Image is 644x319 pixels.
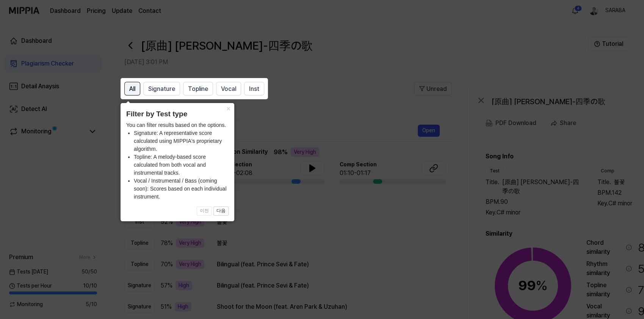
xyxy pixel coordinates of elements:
[188,84,208,94] span: Topline
[126,121,229,201] div: You can filter results based on the options.
[134,153,229,177] li: Topline: A melody-based score calculated from both vocal and instrumental tracks.
[148,84,175,94] span: Signature
[222,103,234,114] button: Close
[134,177,229,201] li: Vocal / Instrumental / Bass (coming soon): Scores based on each individual instrument.
[124,82,140,95] button: All
[216,82,241,95] button: Vocal
[129,84,135,94] span: All
[221,84,236,94] span: Vocal
[244,82,264,95] button: Inst
[213,206,229,216] button: 다음
[143,82,180,95] button: Signature
[126,109,229,120] header: Filter by Test type
[249,84,259,94] span: Inst
[134,129,229,153] li: Signature: A representative score calculated using MIPPIA's proprietary algorithm.
[183,82,213,95] button: Topline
